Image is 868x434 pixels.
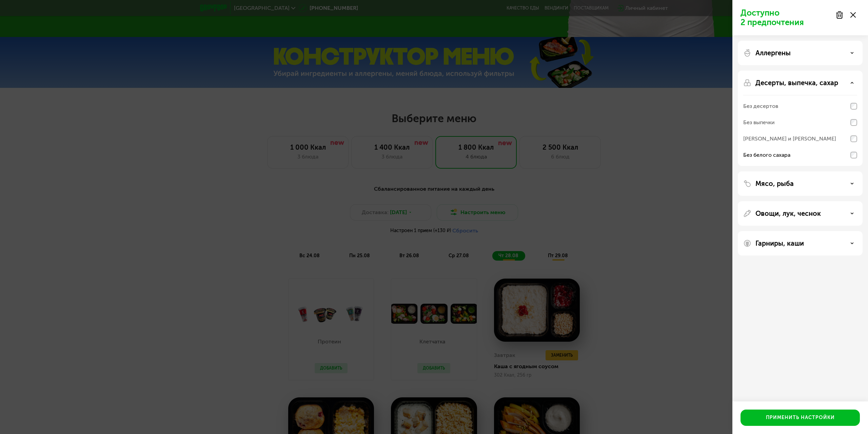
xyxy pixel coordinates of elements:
[743,135,836,143] div: [PERSON_NAME] и [PERSON_NAME]
[766,414,835,421] div: Применить настройки
[743,102,778,110] div: Без десертов
[755,180,794,188] p: Мясо, рыба
[741,8,831,27] p: Доступно 2 предпочтения
[743,118,775,127] div: Без выпечки
[755,239,804,247] p: Гарниры, каши
[741,410,860,426] button: Применить настройки
[755,79,838,87] p: Десерты, выпечка, сахар
[755,49,791,57] p: Аллергены
[743,151,790,159] div: Без белого сахара
[755,209,821,218] p: Овощи, лук, чеснок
